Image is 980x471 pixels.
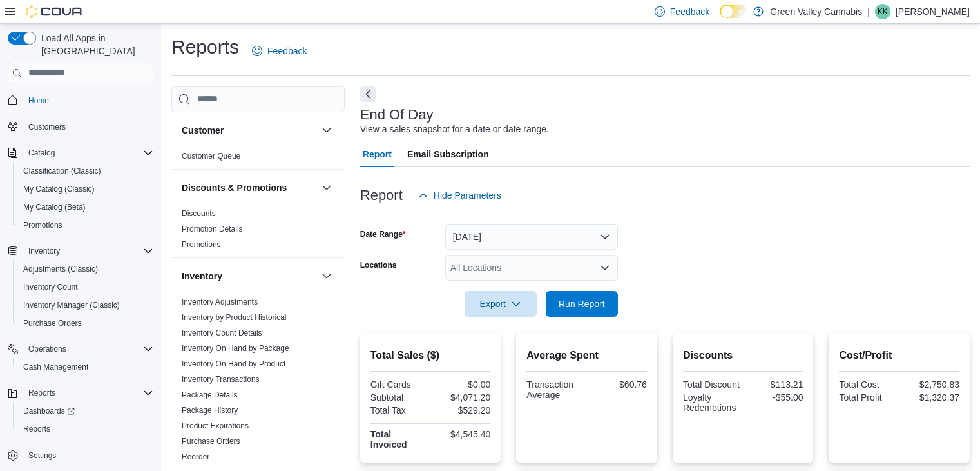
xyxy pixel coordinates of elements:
span: Adjustments (Classic) [23,264,98,274]
span: Promotion Details [182,224,243,234]
span: Email Subscription [407,141,489,167]
span: Catalog [23,145,153,161]
a: Inventory On Hand by Package [182,344,289,353]
div: View a sales snapshot for a date or date range. [360,123,549,136]
button: Classification (Classic) [13,162,159,180]
span: Reports [23,385,153,401]
div: Customer [171,148,345,169]
span: Settings [23,447,153,463]
span: Feedback [267,45,307,57]
input: Dark Mode [720,5,747,18]
a: My Catalog (Classic) [18,181,100,197]
button: Catalog [23,145,60,161]
div: $60.76 [590,379,647,390]
p: | [867,4,870,19]
div: Discounts & Promotions [171,206,345,257]
span: Inventory [23,243,153,259]
a: Inventory Adjustments [182,297,258,306]
button: Inventory Count [13,278,159,296]
button: Promotions [13,216,159,234]
button: Reports [3,384,159,402]
a: Purchase Orders [182,437,240,446]
h3: End Of Day [360,107,434,123]
button: Customers [3,117,159,136]
span: Catalog [28,148,55,158]
p: Green Valley Cannabis [770,4,862,19]
span: Inventory Count [23,282,78,292]
h1: Reports [171,34,239,60]
button: Customer [182,124,316,137]
a: Promotion Details [182,225,243,234]
span: Purchase Orders [182,436,240,446]
button: My Catalog (Beta) [13,198,159,216]
a: Classification (Classic) [18,163,106,179]
button: Hide Parameters [413,183,506,208]
button: Inventory Manager (Classic) [13,296,159,314]
span: Promotions [18,217,153,233]
a: Inventory Count Details [182,328,262,337]
span: Inventory Count [18,279,153,295]
a: Inventory On Hand by Product [182,359,285,368]
a: Settings [23,448,61,463]
span: Adjustments (Classic) [18,261,153,277]
strong: Total Invoiced [370,429,407,450]
button: Reports [13,420,159,438]
div: Total Tax [370,405,428,416]
span: Dashboards [23,406,75,416]
span: Classification (Classic) [23,166,101,176]
a: Reports [18,421,55,437]
h2: Discounts [683,348,803,363]
span: Hide Parameters [434,189,501,202]
span: My Catalog (Beta) [23,202,86,212]
span: Export [472,291,529,317]
h3: Report [360,188,403,203]
a: Customer Queue [182,152,240,161]
button: Run Report [546,291,618,317]
button: Reports [23,385,61,401]
span: Reports [18,421,153,437]
a: Inventory Count [18,279,83,295]
span: Reports [23,424,50,434]
div: $4,071.20 [433,392,490,403]
a: Product Expirations [182,421,249,430]
span: Cash Management [18,359,153,375]
span: Inventory Transactions [182,374,260,385]
a: Home [23,93,54,108]
span: Load All Apps in [GEOGRAPHIC_DATA] [36,32,153,57]
a: Discounts [182,209,216,218]
span: Customers [23,119,153,135]
a: Package History [182,406,238,415]
p: [PERSON_NAME] [896,4,970,19]
button: My Catalog (Classic) [13,180,159,198]
a: Dashboards [18,403,80,419]
a: Dashboards [13,402,159,420]
a: Reorder [182,452,209,461]
div: Loyalty Redemptions [683,392,740,413]
button: Inventory [3,242,159,260]
span: Purchase Orders [23,318,82,328]
span: Package History [182,405,238,416]
div: Total Profit [839,392,896,403]
a: Promotions [18,217,68,233]
span: Customers [28,122,66,132]
span: My Catalog (Classic) [23,184,95,194]
button: Next [360,86,376,102]
span: Inventory Adjustments [182,297,258,307]
a: Promotions [182,240,221,249]
button: Open list of options [600,263,610,273]
div: -$55.00 [745,392,803,403]
button: Purchase Orders [13,314,159,332]
span: Cash Management [23,362,88,372]
span: Inventory On Hand by Package [182,343,289,354]
span: Customer Queue [182,151,240,161]
div: Katie Kerr [875,4,890,19]
span: Classification (Classic) [18,163,153,179]
img: Cova [26,5,84,18]
span: Inventory Manager (Classic) [23,300,120,310]
h3: Discounts & Promotions [182,181,287,194]
span: Purchase Orders [18,316,153,331]
a: Package Details [182,390,238,399]
button: Export [465,291,537,317]
span: Operations [28,344,66,354]
button: Inventory [23,243,65,259]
